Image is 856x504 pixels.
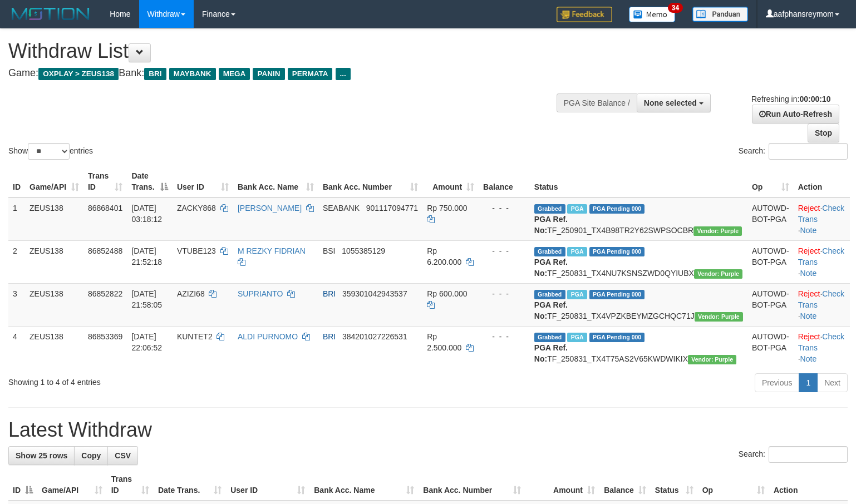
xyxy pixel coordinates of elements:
span: Refreshing in: [751,95,830,103]
a: Note [800,312,817,320]
input: Search: [769,446,848,463]
span: Vendor URL: https://trx4.1velocity.biz [688,355,736,364]
span: PANIN [253,68,284,80]
span: Grabbed [534,333,565,342]
a: Check Trans [798,246,844,266]
span: SEABANK [323,204,360,213]
a: M REZKY FIDRIAN [238,246,306,255]
a: Note [800,269,817,278]
td: TF_250901_TX4B98TR2Y62SWPSOCBR [530,197,747,241]
th: Bank Acc. Name: activate to sort column ascending [233,166,318,197]
td: AUTOWD-BOT-PGA [747,326,794,369]
span: [DATE] 22:06:52 [131,332,162,352]
th: Action [794,166,850,197]
span: 34 [668,3,683,13]
th: Op: activate to sort column ascending [747,166,794,197]
span: Grabbed [534,290,565,299]
span: PGA Pending [589,290,645,299]
h1: Latest Withdraw [8,419,848,441]
div: - - - [483,245,525,256]
span: Show 25 rows [16,451,67,460]
span: Copy 359301042943537 to clipboard [342,289,407,298]
span: Rp 600.000 [427,289,467,298]
a: Next [817,373,848,392]
th: Status: activate to sort column ascending [651,469,698,501]
th: Action [769,469,848,501]
span: Marked by aaftrukkakada [567,333,587,342]
a: Stop [808,123,839,142]
span: Copy 901117094771 to clipboard [366,204,418,213]
a: Note [800,354,817,363]
span: PGA Pending [589,333,645,342]
a: Reject [798,204,820,213]
th: Date Trans.: activate to sort column descending [127,166,172,197]
img: panduan.png [692,7,748,22]
h1: Withdraw List [8,40,559,62]
td: 1 [8,197,25,241]
td: 4 [8,326,25,369]
td: · · [794,283,850,326]
span: ... [336,68,351,80]
span: Vendor URL: https://trx4.1velocity.biz [695,312,743,322]
a: Check Trans [798,332,844,352]
button: None selected [637,93,711,112]
b: PGA Ref. No: [534,300,568,320]
td: ZEUS138 [25,240,83,283]
th: ID: activate to sort column descending [8,469,37,501]
td: · · [794,240,850,283]
label: Search: [739,143,848,160]
th: Amount: activate to sort column ascending [422,166,479,197]
b: PGA Ref. No: [534,258,568,278]
span: Copy [81,451,101,460]
a: Reject [798,246,820,255]
td: AUTOWD-BOT-PGA [747,197,794,241]
span: PERMATA [288,68,333,80]
span: [DATE] 21:52:18 [131,246,162,266]
img: Feedback.jpg [557,7,612,22]
span: [DATE] 21:58:05 [131,289,162,309]
a: Run Auto-Refresh [752,105,839,123]
a: Reject [798,289,820,298]
span: Rp 750.000 [427,204,467,213]
span: Grabbed [534,247,565,256]
td: AUTOWD-BOT-PGA [747,283,794,326]
b: PGA Ref. No: [534,215,568,235]
span: Marked by aaftrukkakada [567,290,587,299]
a: Check Trans [798,289,844,309]
th: Trans ID: activate to sort column ascending [83,166,127,197]
span: MEGA [219,68,250,80]
a: SUPRIANTO [238,289,283,298]
a: Check Trans [798,204,844,224]
span: BRI [144,68,166,80]
span: [DATE] 03:18:12 [131,204,162,224]
th: Date Trans.: activate to sort column ascending [154,469,226,501]
th: Balance: activate to sort column ascending [599,469,651,501]
td: ZEUS138 [25,283,83,326]
span: MAYBANK [169,68,216,80]
a: CSV [107,446,138,465]
span: AZIZI68 [177,289,205,298]
th: Op: activate to sort column ascending [698,469,769,501]
span: Copy 384201027226531 to clipboard [342,332,407,341]
td: · · [794,326,850,369]
a: Copy [74,446,108,465]
a: Previous [755,373,799,392]
span: OXPLAY > ZEUS138 [38,68,119,80]
strong: 00:00:10 [799,95,830,103]
div: - - - [483,288,525,299]
div: PGA Site Balance / [557,93,637,112]
td: TF_250831_TX4VPZKBEYMZGCHQC71J [530,283,747,326]
span: 86852488 [88,246,122,255]
th: Bank Acc. Name: activate to sort column ascending [309,469,419,501]
div: - - - [483,331,525,342]
th: User ID: activate to sort column ascending [173,166,233,197]
img: MOTION_logo.png [8,6,93,22]
a: ALDI PURNOMO [238,332,298,341]
label: Search: [739,446,848,463]
select: Showentries [28,143,70,160]
td: ZEUS138 [25,326,83,369]
label: Show entries [8,143,93,160]
th: Status [530,166,747,197]
td: AUTOWD-BOT-PGA [747,240,794,283]
div: Showing 1 to 4 of 4 entries [8,372,348,388]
